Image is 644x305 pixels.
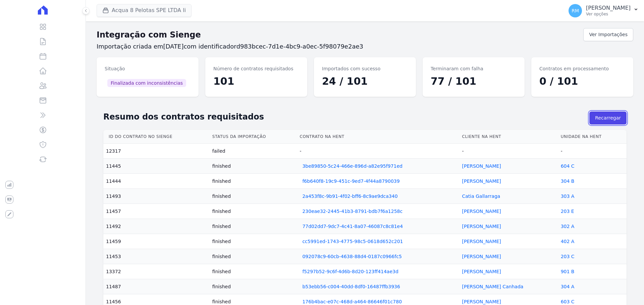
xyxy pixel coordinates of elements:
[462,254,501,259] a: [PERSON_NAME]
[462,224,501,229] a: [PERSON_NAME]
[572,8,579,13] span: RM
[561,299,575,304] a: 603 C
[561,239,575,244] a: 402 A
[302,253,401,260] a: 092078c9-60cb-4638-88d4-0187c0966fc5
[210,204,297,219] td: finished
[459,130,558,144] th: Cliente na Hent
[302,193,397,200] a: 2a453f8c-9b91-4f02-bff6-8c9ae9dca340
[107,79,186,87] span: Finalizada com inconsistências
[103,204,210,219] td: 11457
[302,298,402,305] a: 176b4bac-e07c-468d-a464-86646f01c780
[297,144,459,159] td: -
[103,279,210,294] td: 11487
[558,130,627,144] th: Unidade na Hent
[558,144,627,159] td: -
[462,209,501,214] a: [PERSON_NAME]
[561,209,574,214] a: 203 E
[103,174,210,189] td: 11444
[561,163,575,169] a: 604 C
[210,249,297,264] td: finished
[210,279,297,294] td: finished
[462,163,501,169] a: [PERSON_NAME]
[462,194,500,199] a: Catia Gallarraga
[561,254,575,259] a: 203 C
[97,4,192,17] button: Acqua 8 Pelotas SPE LTDA Ii
[583,28,633,41] a: Ver Importações
[561,194,575,199] a: 303 A
[539,74,625,89] dd: 0 / 101
[561,284,575,289] a: 304 A
[459,144,558,159] td: -
[302,223,403,230] a: 77d02dd7-9dc7-4c41-8a07-46087c8c81e4
[302,208,402,215] a: 230eae32-2445-41b3-8791-bdb7f6a1258c
[213,65,299,72] dt: Número de contratos requisitados
[210,189,297,204] td: finished
[462,269,501,274] a: [PERSON_NAME]
[210,159,297,174] td: finished
[563,1,644,20] button: RM [PERSON_NAME] Ver opções
[105,65,191,72] dt: Situação
[103,159,210,174] td: 11445
[586,11,631,17] p: Ver opções
[103,264,210,279] td: 13372
[302,268,398,275] a: f5297b52-9c6f-4d6b-8d20-123ff414ae3d
[561,224,575,229] a: 302 A
[236,43,363,50] span: d983bcec-7d1e-4bc9-a0ec-5f98079e2ae3
[210,130,297,144] th: Status da importação
[103,111,589,123] h2: Resumo dos contratos requisitados
[210,174,297,189] td: finished
[210,219,297,234] td: finished
[302,178,399,184] a: f6b640f8-19c9-451c-9ed7-4f44a8790039
[462,284,523,289] a: [PERSON_NAME] Canhada
[462,239,501,244] a: [PERSON_NAME]
[213,74,299,89] dd: 101
[302,163,402,169] a: 3be89850-5c24-466e-896d-a82e95f971ed
[103,144,210,159] td: 12317
[97,43,633,51] h3: Importação criada em com identificador
[586,5,631,11] p: [PERSON_NAME]
[163,43,184,50] span: [DATE]
[589,111,627,125] button: Recarregar
[103,130,210,144] th: Id do contrato no Sienge
[539,65,625,72] dt: Contratos em processamento
[322,65,408,72] dt: Importados com sucesso
[561,178,575,184] a: 304 B
[302,283,400,290] a: b53ebb56-c004-40dd-8df0-16487ffb3936
[462,178,501,184] a: [PERSON_NAME]
[210,234,297,249] td: finished
[210,264,297,279] td: finished
[103,249,210,264] td: 11453
[210,144,297,159] td: failed
[561,269,575,274] a: 901 B
[431,65,517,72] dt: Terminaram com falha
[103,234,210,249] td: 11459
[322,74,408,89] dd: 24 / 101
[97,29,583,41] h2: Integração com Sienge
[297,130,459,144] th: Contrato na Hent
[103,189,210,204] td: 11493
[431,74,517,89] dd: 77 / 101
[103,219,210,234] td: 11492
[462,299,501,304] a: [PERSON_NAME]
[302,238,403,245] a: cc5991ed-1743-4775-98c5-0618d652c201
